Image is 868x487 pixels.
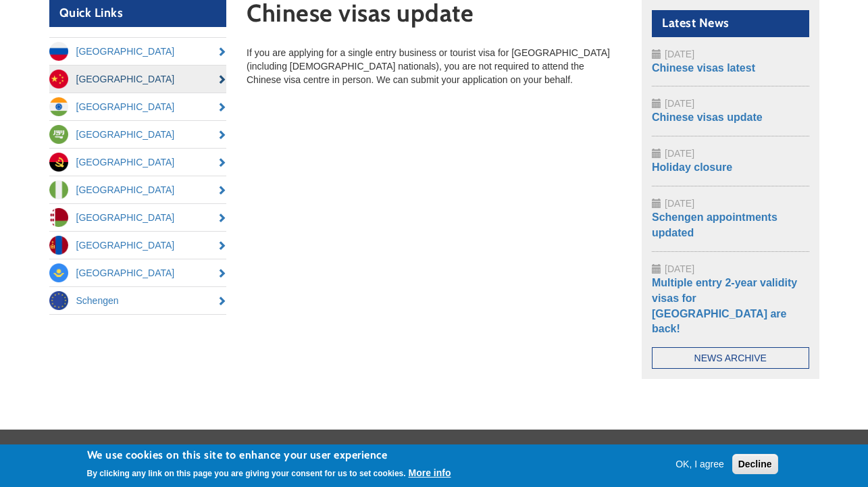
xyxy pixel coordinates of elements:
a: Multiple entry 2-year validity visas for [GEOGRAPHIC_DATA] are back! [652,277,797,335]
a: Schengen [49,287,227,314]
h2: We use cookies on this site to enhance your user experience [87,448,451,463]
a: [GEOGRAPHIC_DATA] [49,93,227,120]
a: Schengen appointments updated [652,211,777,238]
p: If you are applying for a single entry business or tourist visa for [GEOGRAPHIC_DATA] (including ... [247,46,621,86]
a: [GEOGRAPHIC_DATA] [49,259,227,286]
span: [DATE] [665,98,694,109]
a: [GEOGRAPHIC_DATA] [49,232,227,259]
p: By clicking any link on this page you are giving your consent for us to set cookies. [87,469,406,478]
a: [GEOGRAPHIC_DATA] [49,149,227,176]
a: [GEOGRAPHIC_DATA] [49,121,227,148]
a: Chinese visas latest [652,62,755,74]
span: [DATE] [665,198,694,209]
a: News Archive [652,347,809,369]
button: More info [409,466,451,480]
span: [DATE] [665,49,694,59]
a: [GEOGRAPHIC_DATA] [49,176,227,203]
button: Decline [732,454,778,474]
span: [DATE] [665,263,694,274]
a: [GEOGRAPHIC_DATA] [49,204,227,231]
a: Holiday closure [652,161,732,173]
button: OK, I agree [670,457,730,471]
a: [GEOGRAPHIC_DATA] [49,66,227,93]
span: [DATE] [665,148,694,159]
h2: Latest News [652,10,809,37]
a: Chinese visas update [652,111,763,123]
a: [GEOGRAPHIC_DATA] [49,38,227,65]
